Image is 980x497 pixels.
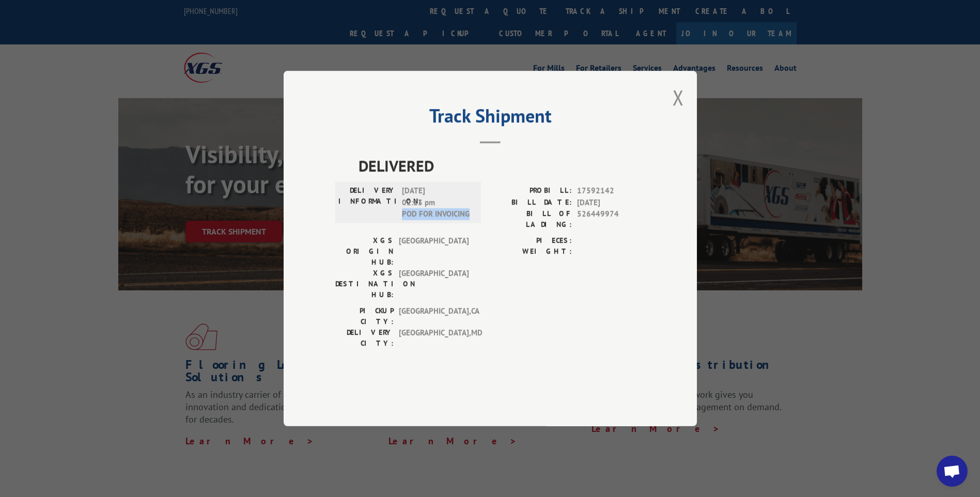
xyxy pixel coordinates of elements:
span: 526449974 [577,208,645,230]
div: Open chat [937,456,968,487]
span: [GEOGRAPHIC_DATA] , MD [399,327,469,349]
span: [GEOGRAPHIC_DATA] [399,235,469,268]
h2: Track Shipment [335,108,645,128]
button: Close modal [673,84,684,111]
label: DELIVERY INFORMATION: [338,185,397,220]
label: BILL DATE: [490,197,572,209]
label: PICKUP CITY: [335,305,394,327]
span: [DATE] [577,197,645,209]
label: DELIVERY CITY: [335,327,394,349]
span: 17592142 [577,185,645,197]
label: WEIGHT: [490,246,572,257]
span: DELIVERED [359,154,645,177]
label: XGS ORIGIN HUB: [335,235,394,268]
label: PIECES: [490,235,572,246]
label: XGS DESTINATION HUB: [335,268,394,300]
label: BILL OF LADING: [490,208,572,230]
span: [GEOGRAPHIC_DATA] [399,268,469,300]
span: [GEOGRAPHIC_DATA] , CA [399,305,469,327]
label: PROBILL: [490,185,572,197]
span: [DATE] 02:13 pm POD FOR INVOICING [402,185,472,220]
